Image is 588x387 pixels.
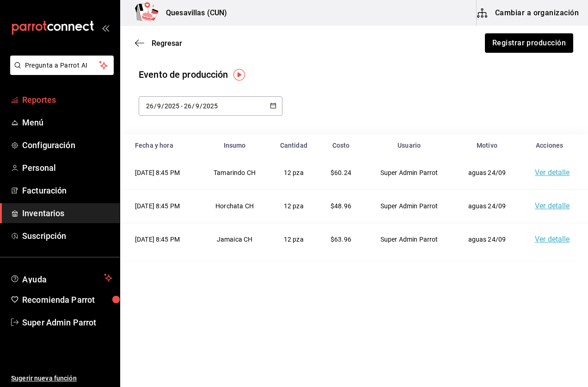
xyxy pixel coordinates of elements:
div: Usuario [370,142,448,149]
input: Day [146,102,154,110]
td: Horchata CH [199,189,270,223]
td: 12 pza [270,189,317,223]
input: Day [184,102,192,110]
div: Costo [323,142,359,149]
span: Facturación [22,184,112,197]
span: $63.96 [331,236,351,243]
td: [DATE] 8:45 PM [120,156,199,189]
button: Pregunta a Parrot AI [10,56,114,75]
span: Super Admin Parrot [22,316,112,329]
div: Acciones [526,142,574,149]
button: open_drawer_menu [102,24,109,31]
div: Cantidad [276,142,312,149]
span: Regresar [152,39,182,48]
button: Registrar producción [485,33,573,53]
td: aguas 24/09 [453,189,520,223]
a: Ver detalle [535,201,570,210]
td: 12 pza [270,223,317,256]
td: Super Admin Parrot [365,189,453,223]
td: [DATE] 8:45 PM [120,223,199,256]
div: Fecha y hora [135,142,193,149]
a: Ver detalle [535,235,570,243]
td: aguas 24/09 [453,223,520,256]
span: - [181,102,183,110]
td: Tamarindo CH [199,156,270,189]
span: Inventarios [22,207,112,219]
input: Month [157,102,161,110]
input: Year [164,102,180,110]
a: Pregunta a Parrot AI [6,67,114,77]
span: Reportes [22,94,112,106]
span: Recomienda Parrot [22,293,112,306]
span: Menú [22,116,112,129]
td: [DATE] 8:45 PM [120,189,199,223]
span: $60.24 [331,169,351,176]
span: $48.96 [331,202,351,210]
span: / [200,102,202,110]
h3: Quesavillas (CUN) [159,7,227,19]
span: Personal [22,162,112,174]
div: Evento de producción [139,68,228,81]
div: Insumo [204,142,264,149]
td: Super Admin Parrot [365,223,453,256]
span: Configuración [22,139,112,151]
input: Month [195,102,200,110]
div: Motivo [459,142,514,149]
td: Jamaica CH [199,223,270,256]
span: Sugerir nueva función [11,374,112,383]
img: Tooltip marker [233,69,245,81]
span: / [192,102,195,110]
button: Regresar [135,39,182,48]
td: Super Admin Parrot [365,156,453,189]
span: Ayuda [22,272,100,283]
a: Ver detalle [535,168,570,177]
td: 12 pza [270,156,317,189]
td: aguas 24/09 [453,156,520,189]
span: / [154,102,157,110]
span: / [161,102,164,110]
span: Suscripción [22,230,112,242]
span: Pregunta a Parrot AI [25,61,99,70]
input: Year [202,102,218,110]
